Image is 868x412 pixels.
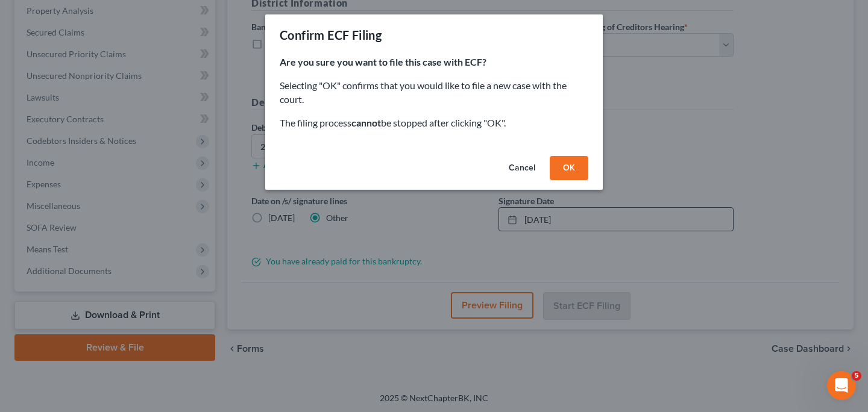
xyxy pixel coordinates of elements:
iframe: Intercom live chat [827,371,856,400]
p: The filing process be stopped after clicking "OK". [280,116,588,130]
button: Cancel [499,156,545,180]
strong: Are you sure you want to file this case with ECF? [280,56,486,67]
span: 5 [852,371,861,381]
div: Confirm ECF Filing [280,27,382,43]
button: OK [550,156,588,180]
strong: cannot [351,117,381,128]
p: Selecting "OK" confirms that you would like to file a new case with the court. [280,79,588,107]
